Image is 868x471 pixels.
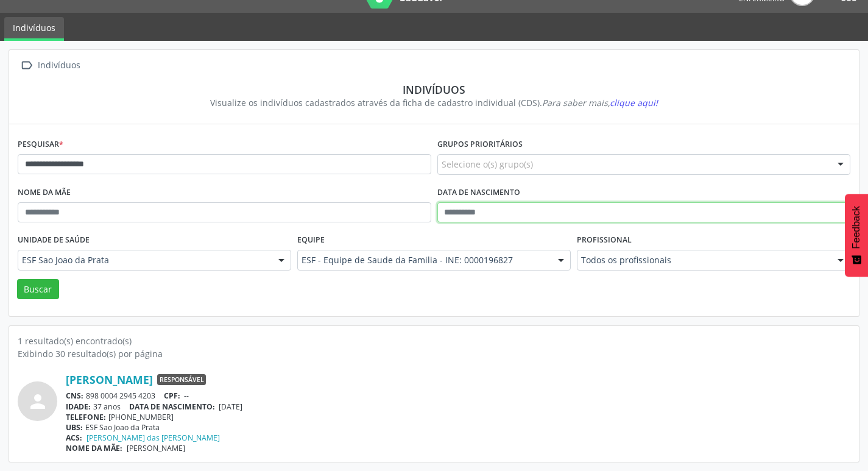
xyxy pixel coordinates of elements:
[127,443,185,453] span: [PERSON_NAME]
[66,402,850,412] div: 37 anos
[66,433,82,443] span: ACS:
[577,231,632,250] label: Profissional
[66,422,850,433] div: ESF Sao Joao da Prata
[129,402,215,412] span: DATA DE NASCIMENTO:
[18,183,71,202] label: Nome da mãe
[17,279,59,300] button: Buscar
[66,373,153,386] a: [PERSON_NAME]
[542,97,658,108] i: Para saber mais,
[26,83,842,96] div: Indivíduos
[18,231,90,250] label: Unidade de saúde
[164,391,180,401] span: CPF:
[22,254,266,266] span: ESF Sao Joao da Prata
[18,135,63,154] label: Pesquisar
[845,194,868,277] button: Feedback - Mostrar pesquisa
[18,57,82,74] a:  Indivíduos
[851,206,862,249] span: Feedback
[86,433,220,443] a: [PERSON_NAME] das [PERSON_NAME]
[437,183,520,202] label: Data de nascimento
[184,391,189,401] span: --
[4,17,64,41] a: Indivíduos
[18,57,35,74] i: 
[157,374,206,385] span: Responsável
[66,391,850,401] div: 898 0004 2945 4203
[66,412,106,422] span: TELEFONE:
[581,254,825,266] span: Todos os profissionais
[35,57,82,74] div: Indivíduos
[610,97,658,108] span: clique aqui!
[27,391,49,413] i: person
[219,402,242,412] span: [DATE]
[18,335,850,347] div: 1 resultado(s) encontrado(s)
[66,412,850,422] div: [PHONE_NUMBER]
[66,443,122,453] span: NOME DA MÃE:
[437,135,523,154] label: Grupos prioritários
[18,347,850,360] div: Exibindo 30 resultado(s) por página
[66,402,91,412] span: IDADE:
[442,158,533,171] span: Selecione o(s) grupo(s)
[66,422,83,433] span: UBS:
[66,391,83,401] span: CNS:
[26,96,842,109] div: Visualize os indivíduos cadastrados através da ficha de cadastro individual (CDS).
[297,231,325,250] label: Equipe
[302,254,546,266] span: ESF - Equipe de Saude da Familia - INE: 0000196827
